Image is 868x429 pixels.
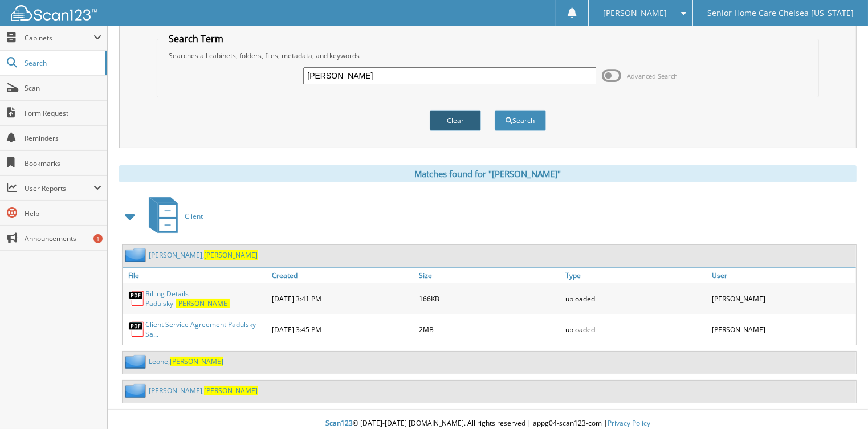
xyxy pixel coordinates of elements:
a: Created [269,268,415,283]
a: File [123,268,269,283]
button: Clear [430,110,481,131]
span: Client [185,211,203,221]
div: 2MB [416,317,563,342]
span: Announcements [25,234,101,243]
span: Advanced Search [627,72,678,80]
div: Matches found for "[PERSON_NAME]" [119,165,857,182]
span: Reminders [25,133,101,143]
iframe: Chat Widget [811,374,868,429]
img: folder2.png [125,354,149,369]
span: Scan123 [325,418,353,428]
span: [PERSON_NAME] [603,10,667,17]
span: [PERSON_NAME] [170,357,223,366]
a: User [710,268,856,283]
a: [PERSON_NAME],[PERSON_NAME] [149,386,258,395]
a: Privacy Policy [608,418,650,428]
img: PDF.png [128,321,145,338]
div: Searches all cabinets, folders, files, metadata, and keywords [163,51,813,60]
span: Senior Home Care Chelsea [US_STATE] [707,10,854,17]
a: Client [142,194,203,239]
a: Size [416,268,563,283]
span: [PERSON_NAME] [204,250,258,260]
div: [PERSON_NAME] [710,317,856,342]
span: Scan [25,83,101,93]
div: [DATE] 3:41 PM [269,286,415,311]
a: [PERSON_NAME],[PERSON_NAME] [149,250,258,260]
img: folder2.png [125,248,149,262]
span: Help [25,209,101,218]
a: Type [563,268,709,283]
span: [PERSON_NAME] [176,299,230,308]
span: Form Request [25,108,101,118]
a: Client Service Agreement Padulsky_ Sa... [145,320,266,339]
div: uploaded [563,317,709,342]
span: Search [25,58,100,68]
span: User Reports [25,183,93,193]
div: 166KB [416,286,563,311]
span: [PERSON_NAME] [204,386,258,395]
button: Search [495,110,546,131]
a: Leone,[PERSON_NAME] [149,357,223,366]
span: Cabinets [25,33,93,43]
img: folder2.png [125,383,149,398]
div: [PERSON_NAME] [710,286,856,311]
legend: Search Term [163,32,229,45]
div: [DATE] 3:45 PM [269,317,415,342]
span: Bookmarks [25,158,101,168]
div: uploaded [563,286,709,311]
a: Billing Details Padulsky_[PERSON_NAME] [145,289,266,308]
img: PDF.png [128,290,145,307]
div: 1 [93,234,103,243]
img: scan123-logo-white.svg [11,5,97,21]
